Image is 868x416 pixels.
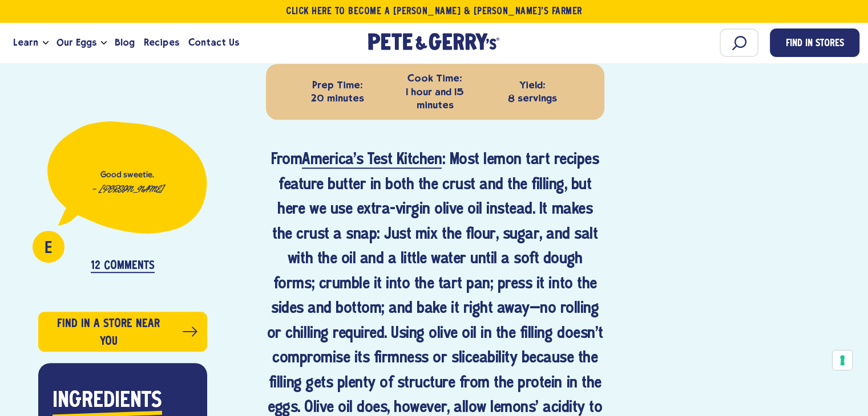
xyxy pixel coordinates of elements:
[302,153,442,169] a: America's Test Kitchen
[56,35,96,50] span: Our Eggs
[38,312,207,352] a: Find in a store near you
[770,28,859,57] a: Find in Stores
[45,240,52,258] span: E
[188,35,239,50] span: Contact Us
[110,27,139,58] a: Blog
[101,41,107,45] button: Open the dropdown menu for Our Eggs
[43,41,49,45] button: Open the dropdown menu for Learn
[389,72,481,85] strong: Cook Time:
[487,79,579,92] strong: Yield:
[720,28,758,57] input: Search
[91,185,163,193] em: — [PERSON_NAME]
[115,35,135,50] span: Blog
[833,350,852,370] button: Your consent preferences for tracking technologies
[48,315,169,350] span: Find in a store near you
[9,27,43,58] a: Learn
[487,79,579,105] p: 8 servings
[292,79,383,92] strong: Prep Time:
[13,35,38,50] span: Learn
[91,260,155,273] p: 12 Comments
[53,391,162,411] strong: Ingredients
[292,79,383,105] p: 20 minutes
[52,27,101,58] a: Our Eggs
[184,27,244,58] a: Contact Us
[100,170,154,180] p: Good sweetie.
[786,36,844,52] span: Find in Stores
[139,27,183,58] a: Recipes
[389,72,481,112] p: 1 hour and 15 minutes
[144,35,179,50] span: Recipes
